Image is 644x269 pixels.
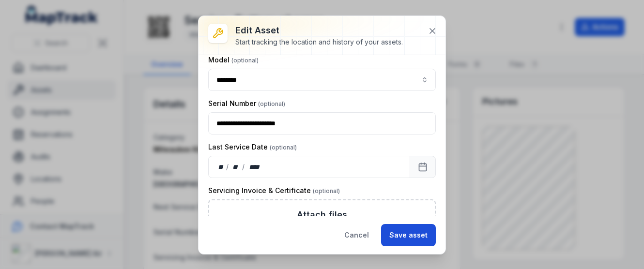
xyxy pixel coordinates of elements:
[245,162,263,172] div: year,
[235,37,403,47] div: Start tracking the location and history of your assets.
[297,208,347,222] h3: Attach files
[242,162,245,172] div: /
[235,24,403,37] h3: Edit asset
[216,162,226,172] div: day,
[208,55,259,65] label: Model
[410,156,436,178] button: Calendar
[381,224,436,246] button: Save asset
[208,186,340,195] label: Servicing Invoice & Certificate
[208,142,297,152] label: Last Service Date
[208,69,436,91] input: asset-edit:cf[15485646-641d-4018-a890-10f5a66d77ec]-label
[336,224,377,246] button: Cancel
[208,99,285,108] label: Serial Number
[226,162,230,172] div: /
[230,162,243,172] div: month,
